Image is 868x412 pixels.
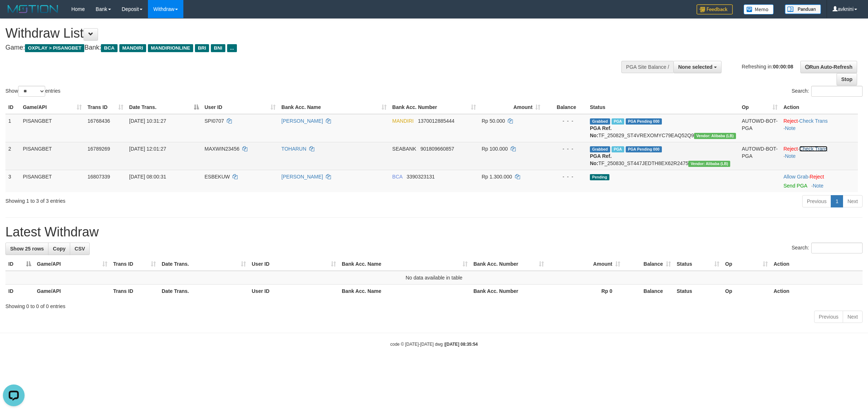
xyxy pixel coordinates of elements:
[159,285,249,298] th: Date Trans.
[5,257,34,271] th: ID: activate to sort column descending
[70,243,90,255] a: CSV
[587,114,739,142] td: TF_250829_ST4VREXOMYC79EAQ52Q9
[780,170,858,192] td: ·
[281,146,306,152] a: TOHARUN
[390,342,478,347] small: code © [DATE]-[DATE] dwg |
[780,114,858,142] td: · ·
[101,44,117,52] span: BCA
[785,125,796,131] a: Note
[278,101,389,114] th: Bank Acc. Name: activate to sort column ascending
[843,195,863,207] a: Next
[612,118,624,125] span: Marked by avkyakub
[5,170,20,192] td: 3
[739,142,780,170] td: AUTOWD-BOT-PGA
[5,225,863,239] h1: Latest Withdraw
[20,170,85,192] td: PISANGBET
[471,285,547,298] th: Bank Acc. Number
[802,195,831,207] a: Previous
[339,257,471,271] th: Bank Acc. Name: activate to sort column ascending
[110,257,159,271] th: Trans ID: activate to sort column ascending
[814,311,843,323] a: Previous
[697,4,733,14] img: Feedback.jpg
[590,146,610,152] span: Grabbed
[88,174,110,180] span: 16807339
[20,142,85,170] td: PISANGBET
[34,257,110,271] th: Game/API: activate to sort column ascending
[5,271,863,285] td: No data available in table
[202,101,279,114] th: User ID: activate to sort column ascending
[792,86,863,97] label: Search:
[771,257,863,271] th: Action
[612,146,624,152] span: Marked by avksurya
[85,101,126,114] th: Trans ID: activate to sort column ascending
[771,285,863,298] th: Action
[88,146,110,152] span: 16789269
[392,118,414,124] span: MANDIRI
[678,64,712,70] span: None selected
[390,101,479,114] th: Bank Acc. Number: activate to sort column ascending
[249,285,339,298] th: User ID
[119,44,146,52] span: MANDIRI
[546,117,584,125] div: - - -
[5,101,20,114] th: ID
[587,101,739,114] th: Status
[407,174,435,180] span: Copy 3390323131 to clipboard
[129,118,166,124] span: [DATE] 10:31:27
[783,183,807,189] a: Send PGA
[75,246,85,252] span: CSV
[546,145,584,152] div: - - -
[5,86,60,97] label: Show entries
[482,146,508,152] span: Rp 100.000
[129,174,166,180] span: [DATE] 08:00:31
[482,174,512,180] span: Rp 1.300.000
[205,146,239,152] span: MAXWIN23456
[739,114,780,142] td: AUTOWD-BOT-PGA
[88,118,110,124] span: 16768436
[159,257,249,271] th: Date Trans.: activate to sort column ascending
[843,311,863,323] a: Next
[811,243,863,253] input: Search:
[785,153,796,159] a: Note
[5,44,571,51] h4: Game: Bank:
[773,63,793,69] strong: 00:00:08
[482,118,505,124] span: Rp 50.000
[126,101,201,114] th: Date Trans.: activate to sort column descending
[110,285,159,298] th: Trans ID
[792,243,863,253] label: Search:
[5,26,571,41] h1: Withdraw List
[148,44,193,52] span: MANDIRIONLINE
[5,194,356,205] div: Showing 1 to 3 of 3 entries
[20,101,85,114] th: Game/API: activate to sort column ascending
[785,4,821,14] img: panduan.png
[195,44,209,52] span: BRI
[392,146,416,152] span: SEABANK
[722,285,771,298] th: Op
[420,146,454,152] span: Copy 901809660857 to clipboard
[25,44,84,52] span: OXPLAY > PISANGBET
[626,146,662,152] span: PGA Pending
[392,174,403,180] span: BCA
[783,174,808,180] a: Allow Grab
[590,118,610,125] span: Grabbed
[543,101,587,114] th: Balance
[621,61,673,73] div: PGA Site Balance /
[281,174,323,180] a: [PERSON_NAME]
[688,161,730,167] span: Vendor URL: https://dashboard.q2checkout.com/secure
[811,86,863,97] input: Search:
[837,73,857,85] a: Stop
[694,133,736,139] span: Vendor URL: https://dashboard.q2checkout.com/secure
[800,61,857,73] a: Run Auto-Refresh
[129,146,166,152] span: [DATE] 12:01:27
[18,86,45,97] select: Showentries
[227,44,237,52] span: ...
[20,114,85,142] td: PISANGBET
[547,257,623,271] th: Amount: activate to sort column ascending
[249,257,339,271] th: User ID: activate to sort column ascending
[799,146,828,152] a: Check Trans
[590,125,612,138] b: PGA Ref. No:
[445,342,478,347] strong: [DATE] 08:35:54
[48,243,70,255] a: Copy
[744,4,774,14] img: Button%20Memo.svg
[590,153,612,166] b: PGA Ref. No:
[831,195,843,207] a: 1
